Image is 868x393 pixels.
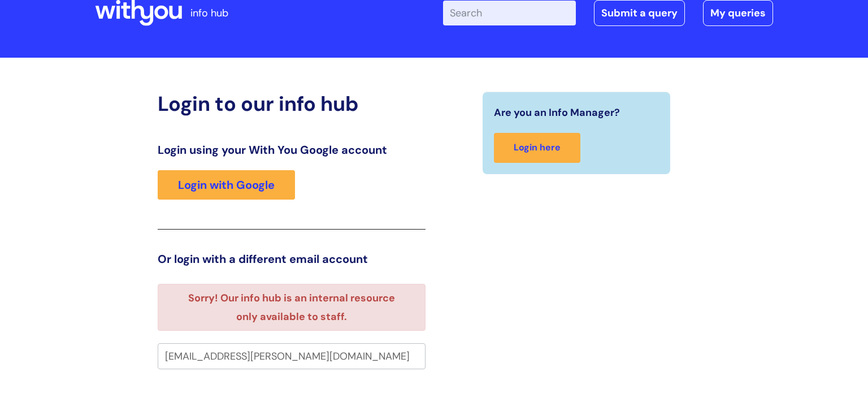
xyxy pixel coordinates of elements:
[494,133,580,163] a: Login here
[177,289,405,326] li: Sorry! Our info hub is an internal resource only available to staff.
[158,92,426,116] h2: Login to our info hub
[158,343,426,369] input: Your e-mail address
[494,103,620,122] span: Are you an Info Manager?
[190,4,228,22] p: info hub
[158,252,426,266] h3: Or login with a different email account
[158,170,295,200] a: Login with Google
[158,143,426,157] h3: Login using your With You Google account
[443,1,576,25] input: Search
